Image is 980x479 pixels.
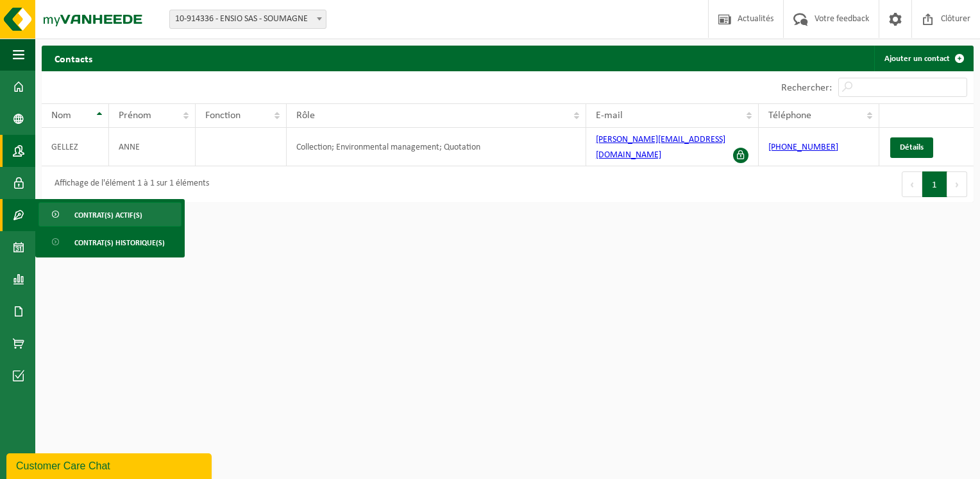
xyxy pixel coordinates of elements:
span: 10-914336 - ENSIO SAS - SOUMAGNE [169,10,326,29]
span: Contrat(s) actif(s) [74,203,142,227]
span: Fonction [205,110,241,121]
h2: Contacts [42,46,105,71]
a: Ajouter un contact [874,46,972,71]
button: Next [947,171,967,197]
span: Contrat(s) historique(s) [74,231,165,255]
span: Rôle [296,110,315,121]
span: Téléphone [768,110,811,121]
span: 10-914336 - ENSIO SAS - SOUMAGNE [170,10,326,28]
td: GELLEZ [42,128,109,166]
td: Collection; Environmental management; Quotation [287,128,586,166]
a: [PHONE_NUMBER] [768,143,838,152]
button: 1 [922,171,947,197]
div: Affichage de l'élément 1 à 1 sur 1 éléments [48,173,209,196]
span: Prénom [119,110,151,121]
span: Nom [51,110,71,121]
iframe: chat widget [6,451,214,479]
label: Rechercher: [781,83,832,93]
button: Previous [902,171,922,197]
span: Détails [900,143,924,152]
a: Contrat(s) actif(s) [38,202,182,227]
a: Contrat(s) historique(s) [38,230,182,254]
span: E-mail [596,110,623,121]
td: ANNE [109,128,195,166]
a: Détails [890,137,933,158]
a: [PERSON_NAME][EMAIL_ADDRESS][DOMAIN_NAME] [596,135,725,160]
